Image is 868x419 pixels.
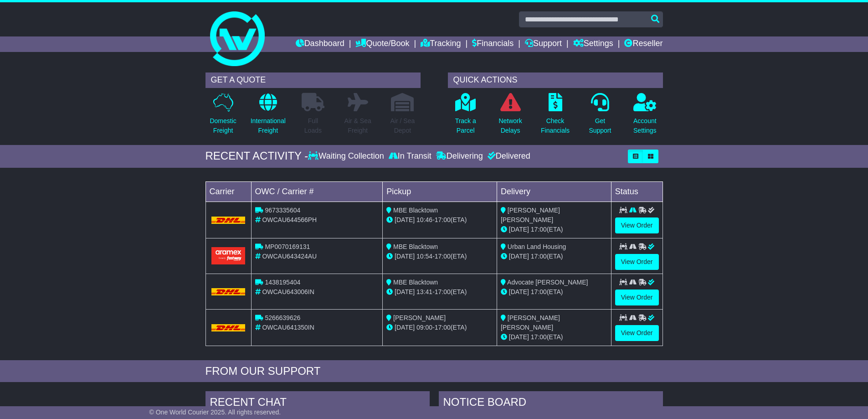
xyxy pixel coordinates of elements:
span: [DATE] [509,333,529,341]
div: RECENT ACTIVITY - [205,150,308,163]
span: [DATE] [395,288,415,295]
span: [DATE] [509,253,529,260]
a: AccountSettings [633,93,657,140]
div: (ETA) [501,252,607,261]
img: Aramex.png [211,247,246,264]
p: Network Delays [498,116,522,135]
a: Financials [472,36,514,52]
img: DHL.png [211,217,246,224]
a: View Order [615,217,659,233]
img: DHL.png [211,288,246,295]
span: 9673335604 [265,207,300,214]
span: 10:46 [416,216,432,223]
a: GetSupport [588,93,611,140]
div: QUICK ACTIONS [448,72,663,88]
span: MBE Blacktown [393,279,438,286]
td: OWC / Carrier # [251,181,383,202]
span: [DATE] [509,288,529,295]
a: Reseller [624,36,663,52]
span: 17:00 [435,324,451,331]
div: - (ETA) [386,323,493,332]
div: Delivering [434,151,485,161]
p: Track a Parcel [455,116,476,135]
a: NetworkDelays [498,93,522,140]
td: Pickup [383,181,497,202]
div: In Transit [386,151,434,161]
a: InternationalFreight [250,93,286,140]
span: [PERSON_NAME] [393,314,446,321]
a: Quote/Book [355,36,409,52]
div: - (ETA) [386,287,493,297]
a: Dashboard [296,36,344,52]
a: Tracking [421,36,461,52]
p: Full Loads [302,116,324,135]
span: OWCAU641350IN [262,324,314,331]
td: Status [611,181,663,202]
p: Get Support [589,116,611,135]
span: 10:54 [416,253,432,260]
a: Settings [573,36,613,52]
p: Air & Sea Freight [344,116,371,135]
div: NOTICE BOARD [439,391,663,416]
span: Urban Land Housing [508,243,566,250]
span: [DATE] [395,216,415,223]
span: [DATE] [509,226,529,233]
span: MBE Blacktown [393,207,438,214]
div: FROM OUR SUPPORT [205,365,663,378]
span: [DATE] [395,324,415,331]
span: OWCAU643006IN [262,288,314,295]
div: Waiting Collection [308,151,386,161]
div: - (ETA) [386,252,493,261]
span: 17:00 [435,216,451,223]
span: 17:00 [531,288,547,295]
div: Delivered [485,151,530,161]
div: (ETA) [501,287,607,297]
div: RECENT CHAT [205,391,430,416]
span: 17:00 [531,333,547,341]
span: OWCAU643424AU [262,253,317,260]
p: International Freight [251,116,286,135]
p: Domestic Freight [210,116,236,135]
span: 17:00 [435,288,451,295]
span: OWCAU644566PH [262,216,317,223]
span: 17:00 [531,253,547,260]
span: 13:41 [416,288,432,295]
span: © One World Courier 2025. All rights reserved. [149,409,281,416]
a: Track aParcel [455,93,477,140]
span: 1438195404 [265,279,300,286]
span: [PERSON_NAME] [PERSON_NAME] [501,207,560,223]
span: 09:00 [416,324,432,331]
span: [PERSON_NAME] [PERSON_NAME] [501,314,560,331]
td: Delivery [497,181,611,202]
span: 17:00 [435,253,451,260]
a: DomesticFreight [209,93,236,140]
img: DHL.png [211,324,246,331]
span: 17:00 [531,226,547,233]
span: MP0070169131 [265,243,310,250]
div: GET A QUOTE [205,72,421,88]
div: - (ETA) [386,215,493,225]
a: View Order [615,290,659,305]
a: CheckFinancials [540,93,570,140]
p: Air / Sea Depot [390,116,415,135]
p: Check Financials [541,116,570,135]
a: View Order [615,325,659,341]
span: Advocate [PERSON_NAME] [507,279,588,286]
a: Support [525,36,562,52]
span: MBE Blacktown [393,243,438,250]
p: Account Settings [633,116,657,135]
div: (ETA) [501,225,607,234]
td: Carrier [205,181,251,202]
span: [DATE] [395,253,415,260]
a: View Order [615,254,659,270]
span: 5266639626 [265,314,300,321]
div: (ETA) [501,332,607,342]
